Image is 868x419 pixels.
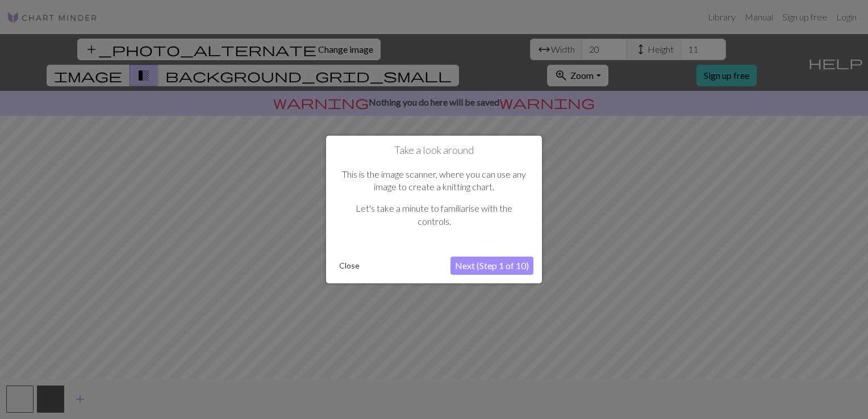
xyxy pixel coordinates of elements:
button: Close [335,257,364,274]
p: Let's take a minute to familiarise with the controls. [340,202,528,228]
div: Take a look around [326,136,542,283]
p: This is the image scanner, where you can use any image to create a knitting chart. [340,168,528,194]
button: Next (Step 1 of 10) [450,257,533,275]
h1: Take a look around [335,144,533,157]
